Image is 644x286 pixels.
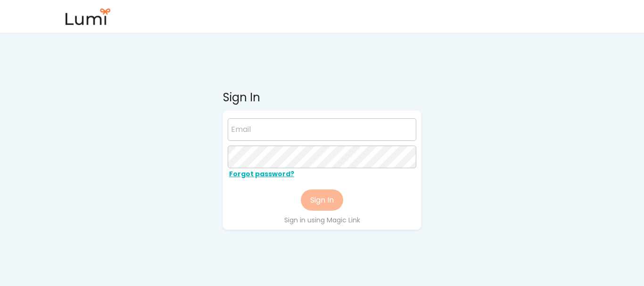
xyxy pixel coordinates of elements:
[228,168,322,180] div: Forgot password?
[283,215,362,225] div: Sign in using Magic Link
[228,118,416,141] input: Email
[65,8,112,25] img: lumi-small.png
[223,90,421,106] div: Sign In
[301,189,343,211] button: Sign In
